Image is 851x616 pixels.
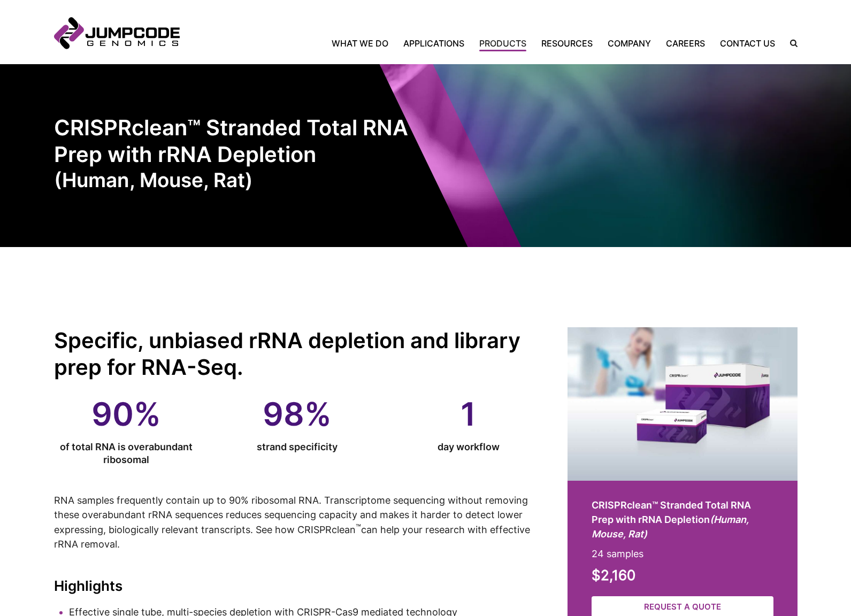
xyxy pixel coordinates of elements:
[225,441,370,453] data-callout-description: strand specificity
[396,441,541,453] data-callout-description: day workflow
[54,114,426,192] h1: CRISPRclean™ Stranded Total RNA Prep with rRNA Depletion
[332,37,396,50] a: What We Do
[54,168,426,192] em: (Human, Mouse, Rat)
[54,441,198,466] data-callout-description: of total RNA is overabundant ribosomal
[54,398,198,430] data-callout-value: 90%
[783,40,798,47] label: Search the site.
[54,493,541,551] p: RNA samples frequently contain up to 90% ribosomal RNA. Transcriptome sequencing without removing...
[592,567,635,583] strong: $2,160
[592,514,749,540] em: (Human, Mouse, Rat)
[356,523,361,532] sup: ™
[396,37,472,50] a: Applications
[658,37,712,50] a: Careers
[534,37,600,50] a: Resources
[54,578,541,594] h2: Highlights
[472,37,534,50] a: Products
[592,498,773,541] h2: CRISPRclean™ Stranded Total RNA Prep with rRNA Depletion
[396,398,541,430] data-callout-value: 1
[54,327,541,381] h2: Specific, unbiased rRNA depletion and library prep for RNA-Seq.
[225,398,370,430] data-callout-value: 98%
[712,37,783,50] a: Contact Us
[600,37,658,50] a: Company
[180,37,783,50] nav: Primary Navigation
[592,546,773,561] p: 24 samples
